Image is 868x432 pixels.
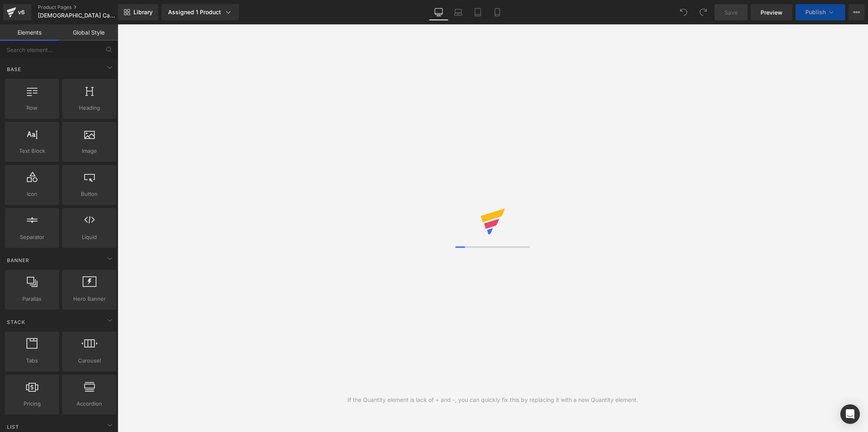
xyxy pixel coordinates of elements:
[133,9,153,16] span: Library
[38,12,116,19] span: [DEMOGRAPHIC_DATA] Canvas
[3,4,31,20] a: v6
[65,233,114,241] span: Liquid
[796,4,845,20] button: Publish
[7,356,57,365] span: Tabs
[65,147,114,155] span: Image
[448,4,468,20] a: Laptop
[7,399,57,408] span: Pricing
[724,8,738,17] span: Save
[7,295,57,303] span: Parallax
[676,4,692,20] button: Undo
[65,190,114,198] span: Button
[6,423,20,431] span: List
[848,4,865,20] button: More
[761,8,783,17] span: Preview
[468,4,488,20] a: Tablet
[348,395,638,404] div: If the Quantity element is lack of + and -, you can quickly fix this by replacing it with a new Q...
[429,4,448,20] a: Desktop
[65,104,114,112] span: Heading
[7,190,57,198] span: Icon
[7,233,57,241] span: Separator
[7,104,57,112] span: Row
[16,7,26,17] div: v6
[6,65,22,73] span: Base
[6,256,30,264] span: Banner
[840,404,860,424] div: Open Intercom Messenger
[751,4,792,20] a: Preview
[118,4,158,20] a: New Library
[488,4,507,20] a: Mobile
[7,147,57,155] span: Text Block
[65,356,114,365] span: Carousel
[695,4,711,20] button: Redo
[59,24,118,41] a: Global Style
[805,9,826,15] span: Publish
[65,399,114,408] span: Accordion
[6,318,26,326] span: Stack
[38,4,131,11] a: Product Pages
[65,295,114,303] span: Hero Banner
[168,8,232,16] div: Assigned 1 Product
